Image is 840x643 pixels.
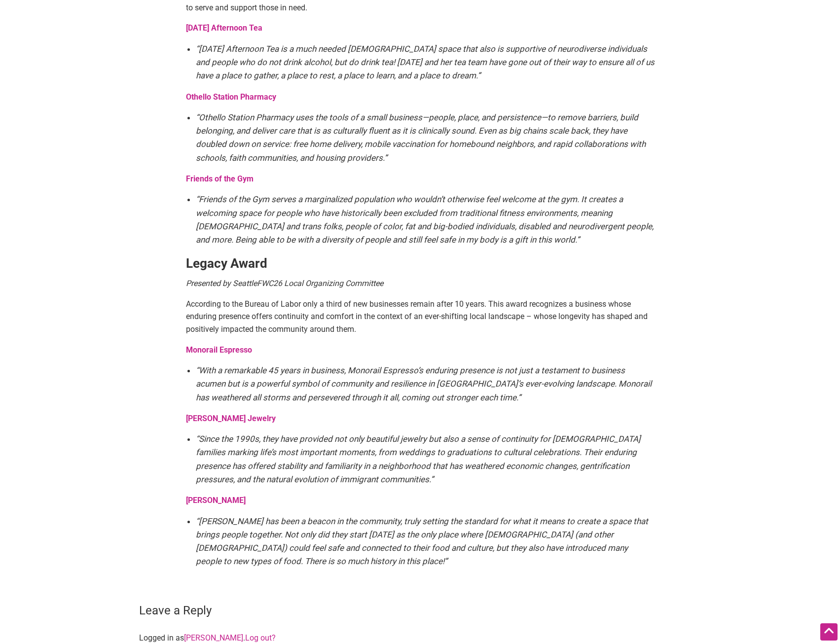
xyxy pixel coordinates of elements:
[186,174,254,183] a: Friends of the Gym
[245,633,276,643] a: Log out?
[196,365,652,402] em: “With a remarkable 45 years in business, Monorail Espresso’s enduring presence is not just a test...
[820,623,838,641] div: Scroll Back to Top
[196,434,641,484] em: “Since the 1990s, they have provided not only beautiful jewelry but also a sense of continuity fo...
[186,496,246,505] a: [PERSON_NAME]
[186,345,252,355] a: Monorail Espresso
[186,23,262,33] a: [DATE] Afternoon Tea
[196,194,654,245] em: “Friends of the Gym serves a marginalized population who wouldn’t otherwise feel welcome at the g...
[196,516,648,567] em: “[PERSON_NAME] has been a beacon in the community, truly setting the standard for what it means t...
[186,279,383,288] em: Presented by SeattleFWC26 Local Organizing Committee
[184,633,243,643] a: [PERSON_NAME]
[186,256,267,271] strong: Legacy Award
[186,414,276,423] a: [PERSON_NAME] Jewelry
[186,92,276,102] a: Othello Station Pharmacy
[196,44,655,80] em: “[DATE] Afternoon Tea is a much needed [DEMOGRAPHIC_DATA] space that also is supportive of neurod...
[139,603,701,619] h3: Leave a Reply
[196,112,646,163] em: “Othello Station Pharmacy uses the tools of a small business—people, place, and persistence—to re...
[186,298,655,336] p: According to the Bureau of Labor only a third of new businesses remain after 10 years. This award...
